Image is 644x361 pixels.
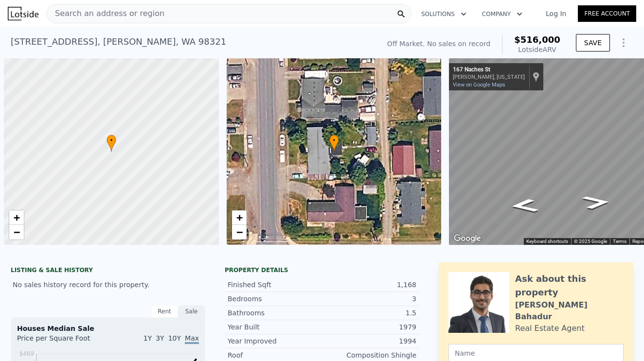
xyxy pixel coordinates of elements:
div: Ask about this property [515,272,624,299]
div: 1979 [322,322,416,332]
a: Zoom out [9,225,24,240]
div: Off Market. No sales on record [387,39,490,49]
div: [PERSON_NAME], [US_STATE] [453,74,525,80]
div: LISTING & SALE HISTORY [11,266,205,276]
span: Max [185,334,199,344]
path: Go North, Naches St [499,195,551,216]
button: Keyboard shortcuts [526,238,568,245]
div: 1.5 [322,308,416,318]
img: Lotside [8,7,38,20]
div: Property details [225,266,419,274]
div: Finished Sqft [228,280,322,290]
div: No sales history record for this property. [11,276,205,293]
span: + [14,211,20,223]
a: Show location on map [533,71,539,82]
span: 1Y [143,334,152,342]
span: − [236,226,242,238]
a: Zoom in [232,210,247,225]
a: Zoom in [9,210,24,225]
div: Rent [151,305,178,318]
path: Go South, Naches St [571,192,623,212]
span: + [236,211,242,223]
div: Bedrooms [228,294,322,304]
span: 10Y [168,334,181,342]
div: Houses Median Sale [17,324,199,333]
img: Google [451,232,483,245]
div: Year Improved [228,336,322,346]
a: Open this area in Google Maps (opens a new window) [451,232,483,245]
span: • [329,136,339,145]
div: • [329,135,339,152]
div: Bathrooms [228,308,322,318]
span: • [107,136,116,145]
div: Real Estate Agent [515,323,585,334]
button: Show Options [614,33,633,52]
div: • [107,135,116,152]
div: 1,168 [322,280,416,290]
div: 3 [322,294,416,304]
div: Roof [228,350,322,360]
span: $516,000 [514,34,560,45]
a: Log In [534,9,578,18]
button: SAVE [576,34,610,52]
div: Composition Shingle [322,350,416,360]
div: Sale [178,305,205,318]
button: Solutions [413,5,474,23]
span: 3Y [156,334,164,342]
button: Company [474,5,530,23]
a: Terms (opens in new tab) [613,239,626,244]
div: Lotside ARV [514,45,560,54]
a: Zoom out [232,225,247,240]
span: © 2025 Google [574,239,607,244]
div: [PERSON_NAME] Bahadur [515,299,624,323]
div: [STREET_ADDRESS] , [PERSON_NAME] , WA 98321 [11,35,226,49]
span: − [14,226,20,238]
a: View on Google Maps [453,82,505,88]
div: Year Built [228,322,322,332]
div: 1994 [322,336,416,346]
div: Price per Square Foot [17,333,108,349]
span: Search an address or region [47,8,164,19]
a: Free Account [578,5,636,22]
div: 167 Naches St [453,66,525,74]
tspan: $469 [19,350,34,357]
